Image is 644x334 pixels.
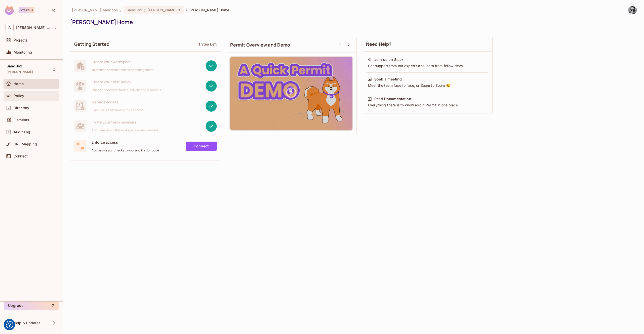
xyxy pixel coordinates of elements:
span: Create your first policy [92,79,161,84]
span: Need Help? [366,41,392,47]
li: / [186,8,187,12]
span: Enforce access [92,140,159,145]
li: / [120,8,122,12]
span: Projects [14,38,28,42]
span: Policy [14,94,24,98]
span: A [6,24,14,31]
img: SReyMgAAAABJRU5ErkJggg== [5,6,14,15]
button: Upgrade [4,302,59,310]
span: Home [14,82,24,86]
div: Everything there is to know about Permit in one place [368,103,487,108]
span: [PERSON_NAME] Home [189,8,229,12]
div: Join us on Slack [374,57,404,62]
span: : [144,8,146,12]
div: Meet the team face to face, or Zoom to Zoom 😉 [368,83,487,88]
span: SandBox [7,64,22,68]
span: [PERSON_NAME] [7,70,33,74]
span: Add permission checks to your application code [92,148,159,152]
span: Monitoring [14,50,32,54]
span: Create your workspace [92,59,154,64]
span: Add members to this workspace or environment [92,128,158,132]
div: [PERSON_NAME] Home [70,18,634,26]
span: Permit Overview and Demo [230,42,290,48]
span: SandBox [127,8,142,12]
span: Audit Log [14,130,30,134]
span: URL Mapping [14,142,37,146]
span: the active workspace [72,8,118,12]
div: Book a meeting [374,77,402,82]
span: Manage access [92,100,143,104]
button: Consent Preferences [6,321,13,328]
span: Connect [14,154,28,158]
span: Help & Updates [14,321,41,325]
span: Directory [14,106,29,110]
img: James Duncan [628,6,637,14]
a: Connect [186,142,217,151]
div: 1 Step Left [198,42,217,47]
span: [PERSON_NAME] [147,8,177,12]
span: Elements [14,118,29,122]
span: Getting Started [74,41,109,47]
span: Invite your team members [92,120,158,124]
div: Read Documentation [374,96,411,101]
span: Sync users and manage their access [92,108,143,112]
span: Your home base for permission management [92,68,154,72]
div: Get support from out experts and learn from fellow devs [368,63,487,68]
span: Workspace: alex-trustflight-sandbox [16,26,52,30]
span: Manage access with roles, actions and resources [92,88,161,92]
div: Startup [19,7,34,13]
img: Revisit consent button [6,321,13,328]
